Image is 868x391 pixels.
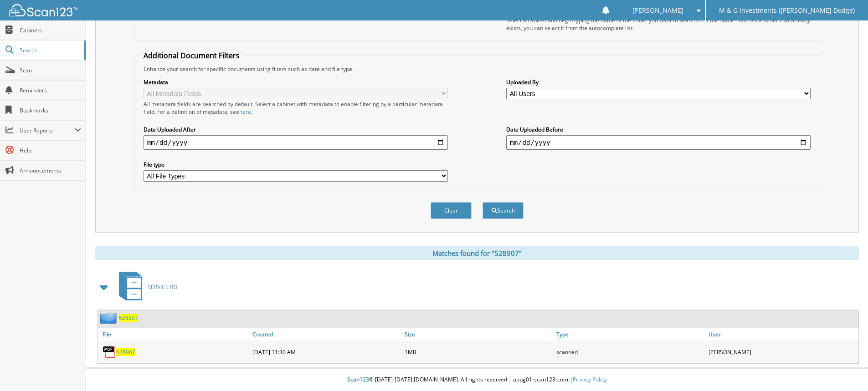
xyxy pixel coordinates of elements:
[95,246,859,260] div: Matches found for "528907"
[632,8,683,13] span: [PERSON_NAME]
[20,127,75,134] span: User Reports
[113,269,177,305] a: SERVICE RO
[402,343,555,361] div: 1MB
[483,202,524,219] button: Search
[506,78,811,86] label: Uploaded By
[148,283,177,291] span: SERVICE RO
[573,376,607,383] a: Privacy Policy
[144,78,448,86] label: Metadata
[86,369,868,391] div: © [DATE]-[DATE] [DOMAIN_NAME]. All rights reserved | appg01-scan123-com |
[20,46,80,54] span: Search
[402,328,555,340] a: Size
[139,51,244,61] legend: Additional Document Filters
[239,108,251,116] a: here
[554,328,706,340] a: Type
[144,135,448,150] input: start
[554,343,706,361] div: scanned
[719,8,855,13] span: M & G Investments ([PERSON_NAME] Dodge)
[139,65,815,73] div: Enhance your search for specific documents using filters such as date and file type.
[144,100,448,116] div: All metadata fields are searched by default. Select a cabinet with metadata to enable filtering b...
[706,328,858,340] a: User
[20,107,81,114] span: Bookmarks
[250,328,402,340] a: Created
[822,347,868,391] iframe: Chat Widget
[20,26,81,34] span: Cabinets
[506,126,811,133] label: Date Uploaded Before
[116,348,135,356] a: 528907
[506,135,811,150] input: end
[20,86,81,94] span: Reminders
[119,314,138,322] a: 528907
[9,4,77,16] img: scan123-logo-white.svg
[20,147,81,154] span: Help
[347,376,369,383] span: Scan123
[144,126,448,133] label: Date Uploaded After
[250,343,402,361] div: [DATE] 11:30 AM
[706,343,858,361] div: [PERSON_NAME]
[20,167,81,174] span: Announcements
[100,312,119,324] img: folder2.png
[20,66,81,74] span: Scan
[103,345,116,359] img: PDF.png
[506,16,811,32] div: Select a cabinet and begin typing the name of the folder you want to search in. If the name match...
[144,161,448,168] label: File type
[431,202,472,219] button: Clear
[98,328,250,340] a: File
